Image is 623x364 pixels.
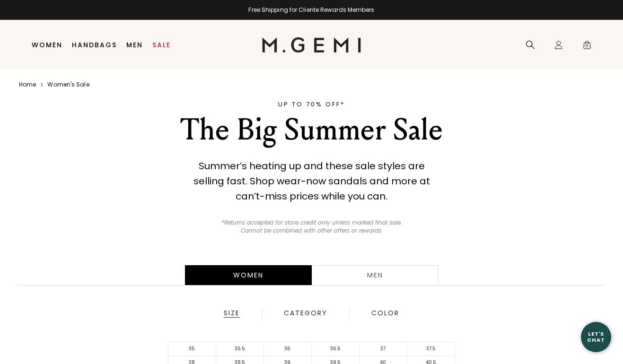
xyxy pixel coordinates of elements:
img: M.Gemi [262,37,361,52]
li: 35 [168,342,216,356]
a: Women [32,41,62,49]
div: Size [223,309,240,318]
div: UP TO 70% OFF* [136,100,487,109]
li: 37 [360,342,407,356]
div: Women [185,265,312,285]
div: Summer’s heating up and these sale styles are selling fast. Shop wear-now sandals and more at can... [184,158,439,204]
p: *Returns accepted for store credit only unless marked final sale. Cannot be combined with other o... [216,219,407,235]
li: 35.5 [216,342,264,356]
a: Men [312,265,439,285]
a: Sale [152,41,171,49]
li: 37.5 [407,342,455,356]
a: Women's sale [47,81,89,88]
div: Category [283,309,328,318]
div: Let's Chat [581,331,611,343]
a: Handbags [72,41,117,49]
a: Home [19,81,36,88]
div: The Big Summer Sale [136,113,487,147]
li: 36 [264,342,312,356]
li: 36.5 [312,342,360,356]
a: Men [126,41,143,49]
div: Color [371,309,400,318]
span: 0 [582,42,592,52]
